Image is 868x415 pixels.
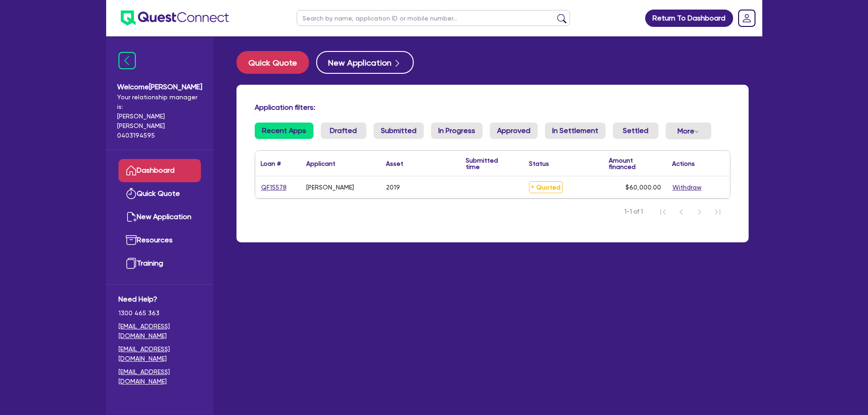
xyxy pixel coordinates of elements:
div: Asset [386,160,403,167]
a: Quick Quote [236,51,316,74]
a: QF15578 [261,182,287,193]
input: Search by name, application ID or mobile number... [297,10,570,26]
a: Settled [613,123,658,139]
img: training [126,258,137,269]
a: Quick Quote [118,182,201,205]
img: quick-quote [126,188,137,199]
span: Welcome [PERSON_NAME] [117,82,202,92]
img: new-application [126,211,137,222]
div: [PERSON_NAME] [306,184,354,191]
h4: Application filters: [255,103,730,112]
a: Return To Dashboard [645,10,733,27]
a: Dashboard [118,159,201,182]
div: Amount financed [609,157,661,170]
img: resources [126,235,137,246]
a: Training [118,252,201,275]
button: Previous Page [672,203,690,221]
span: $60,000.00 [626,184,661,191]
button: Quick Quote [236,51,309,74]
img: icon-menu-close [118,52,136,69]
span: Quoted [529,181,563,193]
div: Actions [672,160,695,167]
button: Dropdown toggle [666,123,711,139]
a: In Settlement [545,123,606,139]
a: [EMAIL_ADDRESS][DOMAIN_NAME] [118,344,201,364]
button: Withdraw [672,182,702,193]
a: Approved [490,123,538,139]
a: [EMAIL_ADDRESS][DOMAIN_NAME] [118,367,201,386]
span: Need Help? [118,294,201,305]
a: Drafted [321,123,366,139]
div: Status [529,160,549,167]
a: In Progress [431,123,483,139]
a: [EMAIL_ADDRESS][DOMAIN_NAME] [118,322,201,341]
button: New Application [316,51,414,74]
span: 1-1 of 1 [624,207,643,216]
span: Your relationship manager is: [PERSON_NAME] [PERSON_NAME] 0403194595 [117,92,202,140]
div: Loan # [261,160,281,167]
div: Submitted time [466,157,510,170]
a: Resources [118,229,201,252]
button: Next Page [690,203,709,221]
img: quest-connect-logo-blue [121,10,229,26]
div: 2019 [386,184,400,191]
button: Last Page [709,203,727,221]
span: 1300 465 363 [118,308,201,318]
a: New Application [118,205,201,229]
a: Dropdown toggle [735,6,759,30]
a: Recent Apps [255,123,313,139]
button: First Page [654,203,672,221]
a: Submitted [374,123,424,139]
div: Applicant [306,160,335,167]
